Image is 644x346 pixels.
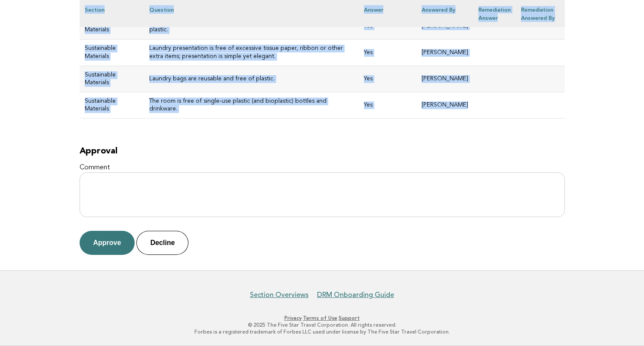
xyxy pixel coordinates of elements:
[416,40,473,66] td: [PERSON_NAME]
[80,146,565,156] h2: Approval
[80,66,144,92] td: Sustainable Materials
[80,163,565,172] label: Comment
[250,291,308,299] a: Section Overviews
[359,66,416,92] td: Yes
[59,322,585,328] p: © 2025 The Five Star Travel Corporation. All rights reserved.
[416,92,473,118] td: [PERSON_NAME]
[149,75,354,83] h3: Laundry bags are reusable and free of plastic.
[149,98,354,113] h3: The room is free of single-use plastic (and bioplastic) bottles and drinkware.
[59,315,585,322] p: · ·
[317,291,394,299] a: DRM Onboarding Guide
[416,66,473,92] td: [PERSON_NAME]
[149,45,354,60] h3: Laundry presentation is free of excessive tissue paper, ribbon or other extra items; presentation...
[284,315,302,321] a: Privacy
[136,231,188,255] button: Decline
[80,231,135,255] button: Approve
[359,40,416,66] td: Yes
[80,40,144,66] td: Sustainable Materials
[303,315,337,321] a: Terms of Use
[339,315,360,321] a: Support
[359,92,416,118] td: Yes
[59,328,585,335] p: Forbes is a registered trademark of Forbes LLC used under license by The Five Star Travel Corpora...
[80,92,144,118] td: Sustainable Materials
